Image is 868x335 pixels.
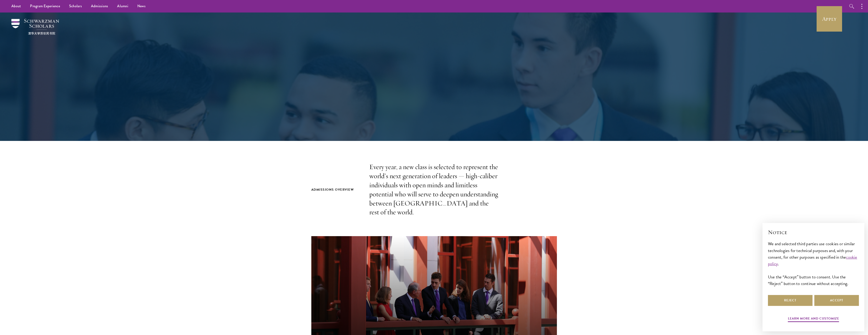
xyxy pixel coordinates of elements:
p: Every year, a new class is selected to represent the world’s next generation of leaders — high-ca... [369,162,499,217]
div: We and selected third parties use cookies or similar technologies for technical purposes and, wit... [768,240,859,287]
button: Learn more and customize [788,316,839,323]
img: Schwarzman Scholars [11,19,59,35]
h2: Admissions Overview [311,187,360,192]
a: cookie policy [768,254,857,267]
button: Accept [814,295,859,306]
h2: Notice [768,228,859,236]
a: Apply [817,6,842,32]
button: Reject [768,295,813,306]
